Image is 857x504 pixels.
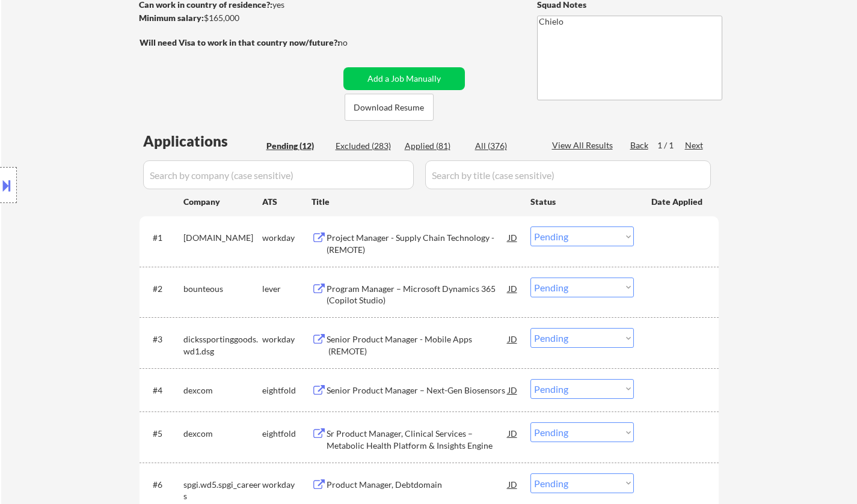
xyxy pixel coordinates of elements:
[143,160,414,189] input: Search by company (case sensitive)
[153,428,174,440] div: #5
[507,226,519,248] div: JD
[345,94,434,121] button: Download Resume
[153,479,174,491] div: #6
[630,139,650,151] div: Back
[651,196,704,208] div: Date Applied
[507,379,519,401] div: JD
[312,196,519,208] div: Title
[507,422,519,444] div: JD
[262,333,312,345] div: workday
[262,479,312,491] div: workday
[327,283,508,306] div: Program Manager – Microsoft Dynamics 365 (Copilot Studio)
[262,384,312,396] div: eightfold
[336,140,396,152] div: Excluded (283)
[327,479,508,491] div: Product Manager, Debtdomain
[262,232,312,244] div: workday
[343,67,465,90] button: Add a Job Manually
[405,140,465,152] div: Applied (81)
[262,428,312,440] div: eightfold
[266,140,327,152] div: Pending (12)
[139,13,204,23] strong: Minimum salary:
[685,139,704,151] div: Next
[183,333,262,357] div: dickssportinggoods.wd1.dsg
[153,333,174,345] div: #3
[530,190,634,212] div: Status
[183,384,262,396] div: dexcom
[425,160,711,189] input: Search by title (case sensitive)
[507,278,519,299] div: JD
[140,37,340,47] strong: Will need Visa to work in that country now/future?:
[475,140,535,152] div: All (376)
[183,479,262,502] div: spgi.wd5.spgi_careers
[327,333,508,357] div: Senior Product Manager - Mobile Apps (REMOTE)
[183,232,262,244] div: [DOMAIN_NAME]
[262,196,312,208] div: ATS
[327,428,508,451] div: Sr Product Manager, Clinical Services – Metabolic Health Platform & Insights Engine
[153,384,174,396] div: #4
[183,428,262,440] div: dexcom
[183,196,262,208] div: Company
[262,283,312,295] div: lever
[183,283,262,295] div: bounteous
[327,232,508,255] div: Project Manager - Supply Chain Technology - (REMOTE)
[507,328,519,350] div: JD
[507,473,519,495] div: JD
[552,139,616,151] div: View All Results
[139,12,339,24] div: $165,000
[327,384,508,396] div: Senior Product Manager – Next-Gen Biosensors
[338,37,372,49] div: no
[657,139,685,151] div: 1 / 1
